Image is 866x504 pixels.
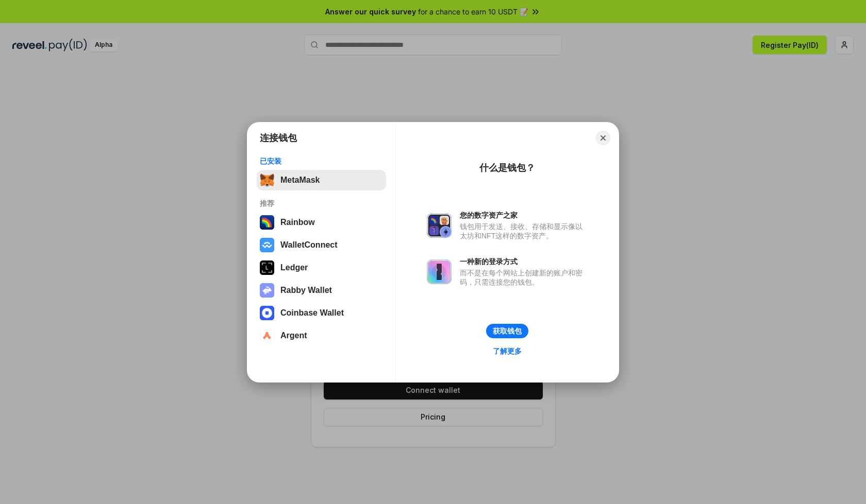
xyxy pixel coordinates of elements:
[260,173,274,187] img: svg+xml,%3Csvg%20fill%3D%22none%22%20height%3D%2233%22%20viewBox%3D%220%200%2035%2033%22%20width%...
[260,260,274,275] img: svg+xml,%3Csvg%20xmlns%3D%22http%3A%2F%2Fwww.w3.org%2F2000%2Fsvg%22%20width%3D%2228%22%20height%3...
[427,259,452,284] img: svg+xml,%3Csvg%20xmlns%3D%22http%3A%2F%2Fwww.w3.org%2F2000%2Fsvg%22%20fill%3D%22none%22%20viewBox...
[479,162,535,174] div: 什么是钱包？
[257,235,386,255] button: WalletConnect
[260,238,274,252] img: svg+xml,%3Csvg%20width%3D%2228%22%20height%3D%2228%22%20viewBox%3D%220%200%2028%2028%22%20fill%3D...
[260,157,383,166] div: 已安装
[460,222,588,240] div: 钱包用于发送、接收、存储和显示像以太坊和NFT这样的数字资产。
[257,170,386,190] button: MetaMask
[260,306,274,320] img: svg+xml,%3Csvg%20width%3D%2228%22%20height%3D%2228%22%20viewBox%3D%220%200%2028%2028%22%20fill%3D...
[280,240,338,250] div: WalletConnect
[257,212,386,233] button: Rainbow
[260,199,383,208] div: 推荐
[257,325,386,346] button: Argent
[280,286,332,295] div: Rabby Wallet
[460,268,588,287] div: 而不是在每个网站上创建新的账户和密码，只需连接您的钱包。
[257,280,386,301] button: Rabby Wallet
[280,263,308,272] div: Ledger
[596,131,610,145] button: Close
[260,215,274,230] img: svg+xml,%3Csvg%20width%3D%22120%22%20height%3D%22120%22%20viewBox%3D%220%200%20120%20120%22%20fil...
[260,328,274,343] img: svg+xml,%3Csvg%20width%3D%2228%22%20height%3D%2228%22%20viewBox%3D%220%200%2028%2028%22%20fill%3D...
[280,331,307,340] div: Argent
[280,176,320,185] div: MetaMask
[427,213,452,238] img: svg+xml,%3Csvg%20xmlns%3D%22http%3A%2F%2Fwww.w3.org%2F2000%2Fsvg%22%20fill%3D%22none%22%20viewBox...
[493,346,522,356] div: 了解更多
[460,211,588,220] div: 您的数字资产之家
[493,326,522,336] div: 获取钱包
[460,257,588,266] div: 一种新的登录方式
[257,257,386,278] button: Ledger
[486,324,528,338] button: 获取钱包
[257,303,386,323] button: Coinbase Wallet
[280,218,315,227] div: Rainbow
[260,132,297,144] h1: 连接钱包
[280,308,344,318] div: Coinbase Wallet
[260,283,274,298] img: svg+xml,%3Csvg%20xmlns%3D%22http%3A%2F%2Fwww.w3.org%2F2000%2Fsvg%22%20fill%3D%22none%22%20viewBox...
[487,344,528,358] a: 了解更多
